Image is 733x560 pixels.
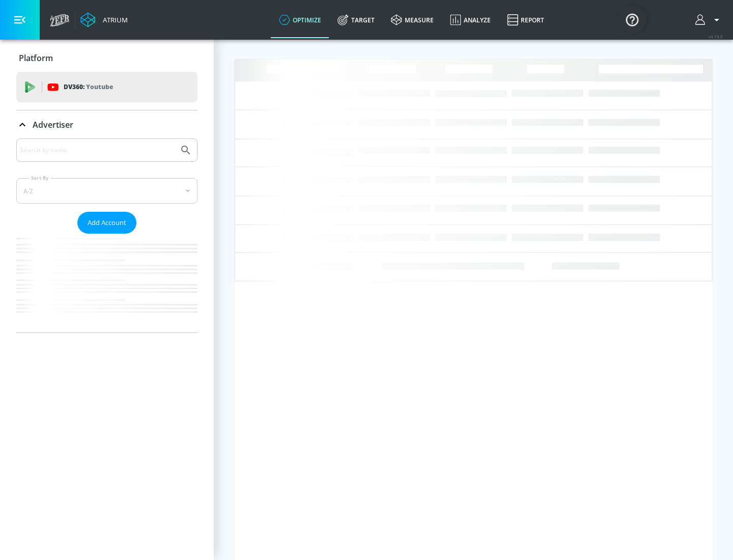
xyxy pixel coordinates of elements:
a: optimize [271,2,329,38]
div: DV360: Youtube [16,72,198,102]
label: Sort By [29,175,51,181]
a: Atrium [80,12,128,27]
span: Add Account [88,217,126,229]
span: v 4.19.0 [709,34,723,39]
a: Target [329,2,383,38]
a: Analyze [442,2,499,38]
a: Report [499,2,552,38]
a: measure [383,2,442,38]
button: Add Account [77,212,136,234]
p: Advertiser [33,119,73,130]
p: Youtube [86,81,113,92]
p: DV360: [64,81,113,93]
div: Atrium [99,15,128,24]
div: A-Z [16,178,198,204]
div: Platform [16,44,198,72]
div: Advertiser [16,110,198,139]
input: Search by name [20,144,175,157]
button: Open Resource Center [618,5,646,34]
div: Advertiser [16,138,198,332]
nav: list of Advertiser [16,234,198,332]
p: Platform [19,52,53,64]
